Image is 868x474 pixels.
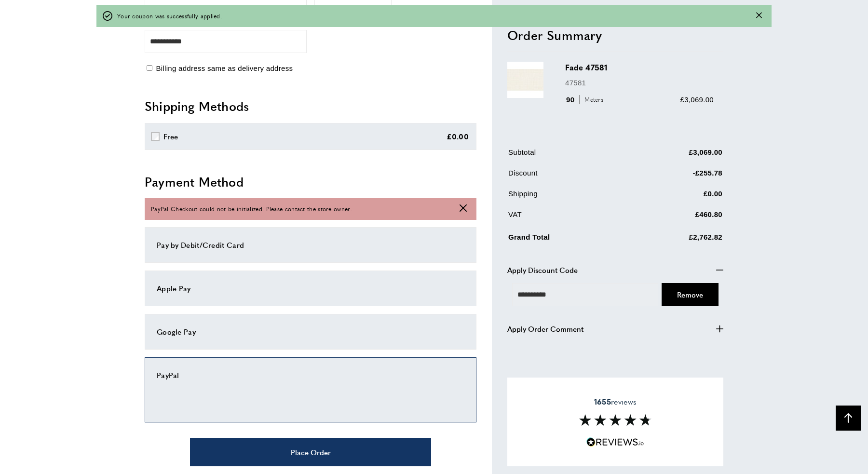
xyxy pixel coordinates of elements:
[163,131,178,142] div: Free
[565,77,714,88] p: 47581
[507,26,723,43] h2: Order Summary
[157,369,464,381] div: PayPal
[157,283,464,294] div: Apple Pay
[157,326,464,338] div: Google Pay
[586,438,644,447] img: Reviews.io 5 stars
[627,167,722,186] td: -£255.78
[145,173,476,190] h2: Payment Method
[627,208,722,227] td: £460.80
[508,229,626,250] td: Grand Total
[507,62,543,98] img: Fade 47581
[156,64,293,72] span: Billing address same as delivery address
[565,62,714,73] h3: Fade 47581
[579,415,651,426] img: Reviews section
[157,239,464,251] div: Pay by Debit/Credit Card
[627,146,722,165] td: £3,069.00
[117,11,222,20] span: Your coupon was successfully applied.
[662,283,719,306] button: Cancel Coupon
[627,188,722,206] td: £0.00
[157,381,464,407] iframe: PayPal-paypal
[594,396,611,407] strong: 1655
[151,204,352,214] span: PayPal Checkout could not be initialized. Please contact the store owner.
[680,95,714,103] span: £3,069.00
[447,131,469,142] div: £0.00
[190,438,431,466] button: Place Order
[507,323,583,334] span: Apply Order Comment
[145,97,476,115] h2: Shipping Methods
[507,264,578,275] span: Apply Discount Code
[508,208,626,227] td: VAT
[579,95,606,104] span: Meters
[565,94,607,105] div: 90
[508,188,626,206] td: Shipping
[508,146,626,165] td: Subtotal
[756,11,762,20] button: Close message
[147,65,152,71] input: Billing address same as delivery address
[508,167,626,186] td: Discount
[627,229,722,250] td: £2,762.82
[594,397,637,406] span: reviews
[677,289,703,299] span: Cancel Coupon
